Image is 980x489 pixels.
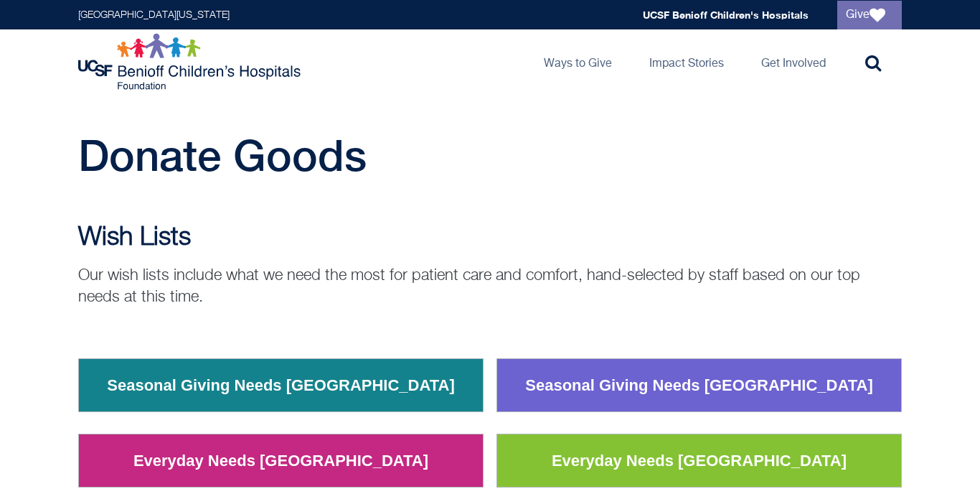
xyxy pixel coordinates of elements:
a: Seasonal Giving Needs [GEOGRAPHIC_DATA] [96,367,466,404]
span: Donate Goods [78,130,367,180]
a: UCSF Benioff Children's Hospitals [643,9,809,21]
a: Ways to Give [532,29,623,94]
a: Get Involved [750,29,837,94]
a: Everyday Needs [GEOGRAPHIC_DATA] [123,442,439,480]
a: Seasonal Giving Needs [GEOGRAPHIC_DATA] [514,367,884,404]
a: [GEOGRAPHIC_DATA][US_STATE] [78,10,230,20]
h2: Wish Lists [78,223,902,252]
a: Impact Stories [638,29,735,94]
a: Everyday Needs [GEOGRAPHIC_DATA] [541,442,857,480]
p: Our wish lists include what we need the most for patient care and comfort, hand-selected by staff... [78,265,902,308]
a: Give [837,1,902,29]
img: Logo for UCSF Benioff Children's Hospitals Foundation [78,33,304,90]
